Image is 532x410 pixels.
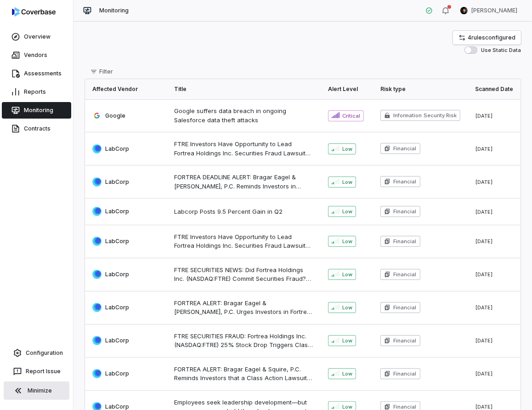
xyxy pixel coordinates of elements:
span: Information Security Risk [393,112,457,119]
span: Low [342,145,352,153]
th: Risk type [373,79,468,99]
th: Scanned Date [468,79,521,99]
span: [DATE] [475,209,493,215]
span: FTRE Investors Have Opportunity to Lead Fortrea Holdings Inc. Securities Fraud Lawsuit with the [... [174,140,313,158]
span: [DATE] [475,304,493,311]
span: Critical [342,112,360,120]
span: Labcorp Posts 9.5 Percent Gain in Q2 [174,207,313,216]
img: Clarence Chio avatar [460,7,468,14]
span: LabCorp [105,337,129,344]
span: [DATE] [475,370,493,377]
th: Alert Level [321,79,373,99]
a: Assessments [2,65,71,82]
span: LabCorp [105,145,129,153]
span: Monitoring [99,7,129,14]
img: logo-D7KZi-bG.svg [12,7,56,17]
th: Affected Vendor [85,79,167,99]
button: Clarence Chio avatar[PERSON_NAME] [455,4,523,17]
span: [DATE] [475,337,493,344]
a: Reports [2,84,71,100]
span: LabCorp [105,208,129,215]
span: FTRE SECURITIES NEWS: Did Fortrea Holdings Inc. (NASDAQ:FTRE) Commit Securities Fraud? Contact BF... [174,266,313,284]
span: [DATE] [475,179,493,185]
span: Google suffers data breach in ongoing Salesforce data theft attacks [174,107,313,125]
a: Monitoring [2,102,71,119]
a: Overview [2,28,71,45]
span: Financial [393,145,416,152]
span: Low [342,208,352,215]
a: 4rulesconfigured [453,31,521,45]
span: Google [105,112,125,120]
span: Low [342,337,352,344]
span: Financial [393,238,416,245]
span: FORTREA DEADLINE ALERT: Bragar Eagel & [PERSON_NAME], P.C. Reminds Investors in Fortrea Holdings ... [174,173,313,191]
span: Use Static Data [481,47,521,54]
span: Low [342,271,352,278]
span: LabCorp [105,238,129,245]
span: Low [342,238,352,245]
span: Financial [393,271,416,278]
span: LabCorp [105,370,129,377]
span: Low [342,304,352,311]
span: FTRE SECURITIES FRAUD: Fortrea Holdings Inc. (NASDAQ:FTRE) 25% Stock Drop Triggers Class Action L... [174,332,313,350]
button: Report Issue [4,363,69,380]
th: Title [167,79,321,99]
span: FTRE Investors Have Opportunity to Lead Fortrea Holdings Inc. Securities Fraud Lawsuit with the [... [174,233,313,251]
span: Low [342,370,352,377]
span: [PERSON_NAME] [471,7,517,14]
span: Filter [99,68,113,75]
span: [DATE] [475,146,493,152]
span: [DATE] [475,271,493,278]
button: Minimize [4,382,69,400]
span: Financial [393,337,416,344]
span: FORTREA ALERT: Bragar Eagel & [PERSON_NAME], P.C. Urges Investors in Fortrea Holdings (FTRE) to I... [174,299,313,317]
span: [DATE] [475,238,493,245]
a: Configuration [4,345,69,361]
span: LabCorp [105,178,129,186]
button: Filter [85,65,119,79]
span: Financial [393,370,416,377]
span: 4 rule s configured [468,34,515,41]
a: Vendors [2,47,71,63]
span: [DATE] [475,113,493,119]
button: Use Static Data [464,46,477,54]
a: Contracts [2,120,71,137]
span: Financial [393,178,416,185]
span: LabCorp [105,304,129,311]
span: Financial [393,208,416,215]
span: Financial [393,304,416,311]
span: [DATE] [475,404,493,410]
span: Low [342,178,352,186]
span: FORTREA ALERT: Bragar Eagel & Squire, P.C. Reminds Investors that a Class Action Lawsuit Has Been... [174,365,313,383]
span: LabCorp [105,271,129,278]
